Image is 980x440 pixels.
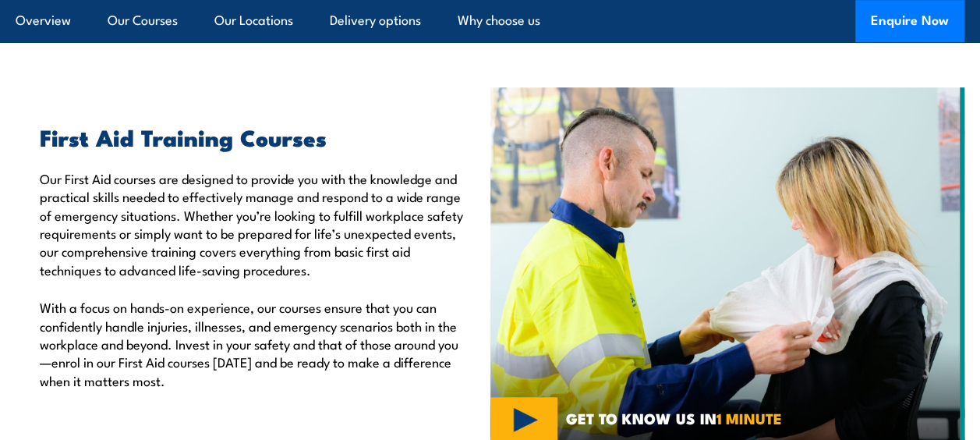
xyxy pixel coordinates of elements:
strong: 1 MINUTE [716,406,782,429]
p: With a focus on hands-on experience, our courses ensure that you can confidently handle injuries,... [40,298,467,389]
p: Our First Aid courses are designed to provide you with the knowledge and practical skills needed ... [40,169,467,279]
span: GET TO KNOW US IN [566,411,782,425]
h2: First Aid Training Courses [40,126,467,147]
